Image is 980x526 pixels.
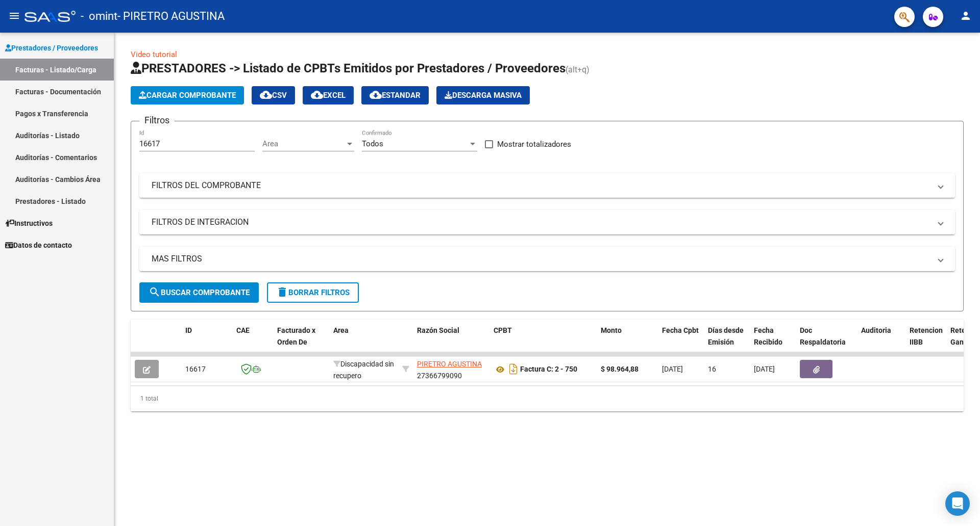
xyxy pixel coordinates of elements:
div: 27366799090 [417,358,485,380]
datatable-header-cell: CPBT [489,320,597,364]
span: Area [333,326,349,334]
span: Fecha Cpbt [662,326,699,334]
span: Descarga Masiva [445,91,522,100]
span: 16617 [185,365,206,373]
mat-icon: cloud_download [311,89,323,101]
span: PIRETRO AGUSTINA [417,360,482,368]
span: CSV [260,91,287,100]
span: Instructivos [5,218,53,229]
app-download-masive: Descarga masiva de comprobantes (adjuntos) [436,86,530,104]
mat-icon: delete [276,286,288,298]
button: Buscar Comprobante [139,282,259,303]
span: Datos de contacto [5,240,72,251]
datatable-header-cell: ID [181,320,232,364]
span: [DATE] [662,365,683,373]
div: Open Intercom Messenger [945,491,970,516]
mat-icon: menu [8,10,20,22]
span: CPBT [494,326,512,334]
mat-icon: person [960,10,972,22]
button: Borrar Filtros [267,282,359,303]
mat-expansion-panel-header: MAS FILTROS [139,247,955,271]
span: 16 [708,365,716,373]
span: Discapacidad sin recupero [333,360,394,380]
mat-expansion-panel-header: FILTROS DEL COMPROBANTE [139,173,955,198]
h3: Filtros [139,113,175,127]
mat-panel-title: FILTROS DEL COMPROBANTE [152,180,930,191]
mat-icon: cloud_download [260,89,272,101]
button: Cargar Comprobante [131,86,244,104]
datatable-header-cell: Facturado x Orden De [273,320,329,364]
span: CAE [236,326,250,334]
datatable-header-cell: Area [329,320,398,364]
span: Facturado x Orden De [277,326,315,346]
strong: $ 98.964,88 [601,365,639,373]
span: - omint [81,5,117,28]
span: Mostrar totalizadores [497,138,571,150]
datatable-header-cell: Razón Social [413,320,489,364]
span: Cargar Comprobante [139,91,236,100]
span: Estandar [370,91,421,100]
datatable-header-cell: CAE [232,320,273,364]
mat-icon: cloud_download [370,89,382,101]
button: CSV [252,86,295,104]
span: Buscar Comprobante [149,288,250,297]
span: - PIRETRO AGUSTINA [117,5,225,28]
datatable-header-cell: Días desde Emisión [704,320,750,364]
span: [DATE] [754,365,775,373]
span: Monto [601,326,622,334]
mat-panel-title: FILTROS DE INTEGRACION [152,217,930,228]
a: Video tutorial [131,50,177,59]
span: EXCEL [311,91,346,100]
datatable-header-cell: Doc Respaldatoria [796,320,857,364]
span: Días desde Emisión [708,326,744,346]
span: ID [185,326,192,334]
i: Descargar documento [507,361,520,377]
span: Retencion IIBB [910,326,943,346]
span: Fecha Recibido [754,326,782,346]
span: Doc Respaldatoria [800,326,846,346]
span: Borrar Filtros [276,288,350,297]
span: PRESTADORES -> Listado de CPBTs Emitidos por Prestadores / Proveedores [131,61,566,75]
button: EXCEL [303,86,354,104]
span: Prestadores / Proveedores [5,42,98,54]
span: Todos [362,139,383,148]
datatable-header-cell: Auditoria [857,320,905,364]
mat-icon: search [149,286,161,298]
span: Area [262,139,345,148]
mat-panel-title: MAS FILTROS [152,253,930,265]
span: Auditoria [861,326,891,334]
datatable-header-cell: Monto [597,320,658,364]
datatable-header-cell: Retencion IIBB [905,320,946,364]
datatable-header-cell: Fecha Recibido [750,320,796,364]
strong: Factura C: 2 - 750 [520,365,577,374]
button: Descarga Masiva [436,86,530,104]
span: (alt+q) [566,65,590,74]
span: Razón Social [417,326,459,334]
datatable-header-cell: Fecha Cpbt [658,320,704,364]
div: 1 total [131,386,964,411]
mat-expansion-panel-header: FILTROS DE INTEGRACION [139,210,955,234]
button: Estandar [361,86,429,104]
